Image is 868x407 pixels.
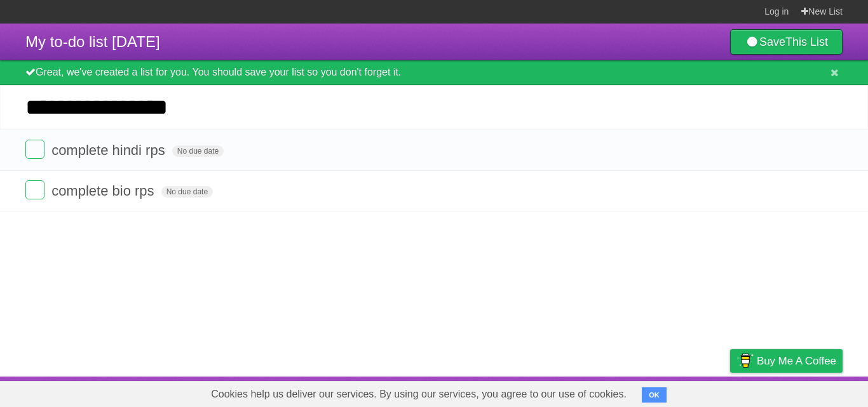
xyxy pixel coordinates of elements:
[763,380,843,404] a: Suggest a feature
[785,36,828,48] b: This List
[730,349,843,373] a: Buy me a coffee
[714,380,747,404] a: Privacy
[25,180,44,199] label: Done
[603,380,654,404] a: Developers
[161,186,213,197] span: No due date
[51,183,157,199] span: complete bio rps
[25,140,44,159] label: Done
[172,145,224,157] span: No due date
[25,33,160,50] span: My to-do list [DATE]
[642,387,667,403] button: OK
[757,350,836,372] span: Buy me a coffee
[670,380,698,404] a: Terms
[51,142,168,158] span: complete hindi rps
[198,382,639,407] span: Cookies help us deliver our services. By using our services, you agree to our use of cookies.
[561,380,588,404] a: About
[736,350,754,371] img: Buy me a coffee
[730,29,843,55] a: SaveThis List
